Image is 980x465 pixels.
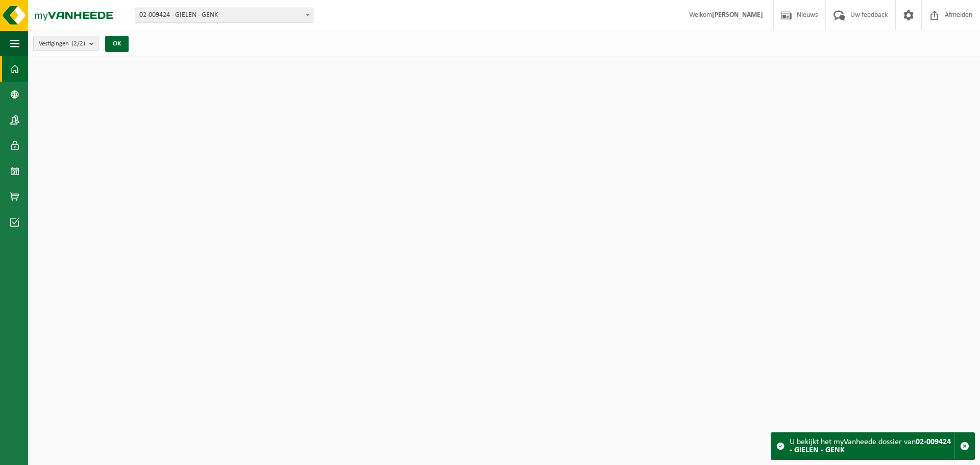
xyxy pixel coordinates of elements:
span: 02-009424 - GIELEN - GENK [135,8,313,22]
span: 02-009424 - GIELEN - GENK [135,8,313,23]
button: OK [105,36,129,52]
div: U bekijkt het myVanheede dossier van [790,433,954,459]
button: Vestigingen(2/2) [33,36,99,51]
strong: 02-009424 - GIELEN - GENK [790,438,951,454]
count: (2/2) [71,40,85,47]
strong: [PERSON_NAME] [712,11,763,19]
span: Vestigingen [39,36,85,52]
iframe: chat widget [5,443,170,465]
